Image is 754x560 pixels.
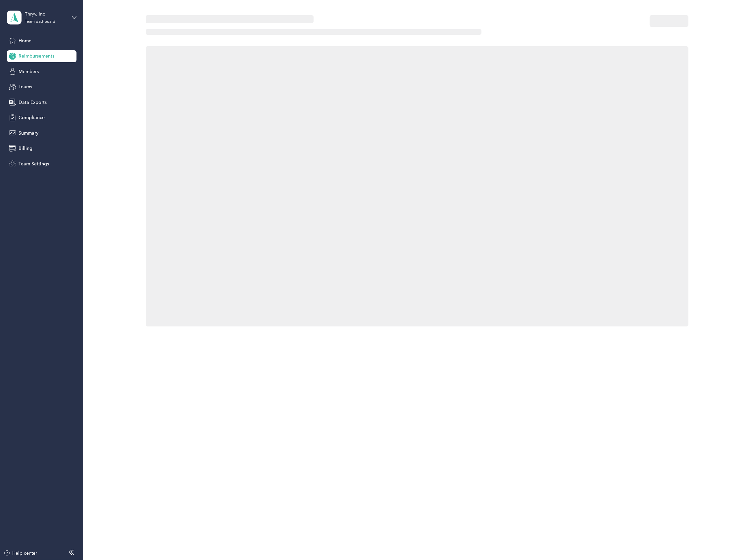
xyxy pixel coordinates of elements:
[19,53,54,60] span: Reimbursements
[19,130,38,137] span: Summary
[25,11,66,18] div: Thryv, Inc
[25,20,55,24] div: Team dashboard
[19,160,49,167] span: Team Settings
[19,99,47,106] span: Data Exports
[19,145,32,152] span: Billing
[717,523,754,560] iframe: Everlance-gr Chat Button Frame
[19,114,45,121] span: Compliance
[19,83,32,90] span: Teams
[19,37,31,44] span: Home
[19,68,39,75] span: Members
[4,550,37,557] button: Help center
